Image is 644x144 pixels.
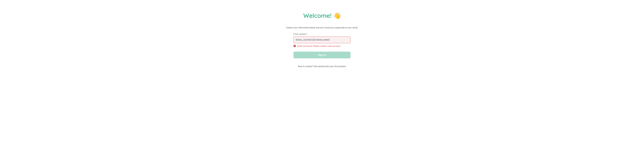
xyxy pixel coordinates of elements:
h1: Welcome! 👋 [3,12,641,19]
span: This field is required. [307,33,308,35]
p: Submit your information below and we'll send you a passcode to your email. [3,26,641,29]
span: New to Juniper? Get started with your first product [293,65,351,68]
input: email@example.com [293,37,351,43]
p: Email not found. Please create a new account. [297,45,341,48]
label: Email Address [293,33,351,35]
